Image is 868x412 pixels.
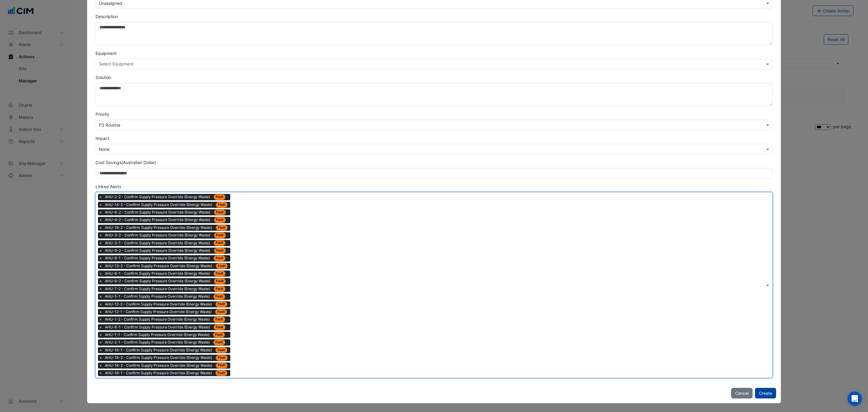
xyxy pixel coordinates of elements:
[98,309,103,315] span: ×
[215,302,227,307] span: Fault
[216,202,228,208] span: Fault
[105,355,213,360] span: AHU-18-2 - Confirm Supply Pressure Override (Energy Waste)
[105,217,212,223] span: AHU-4-2 - Confirm Supply Pressure Override (Energy Waste)
[105,340,211,345] span: AHU-2-1 - Confirm Supply Pressure Override (Energy Waste)
[98,370,103,376] span: ×
[103,363,230,369] span: AHU-16-2 - Confirm Supply Pressure Override (Energy Waste)
[98,263,103,269] span: ×
[848,391,862,406] div: Open Intercom Messenger
[105,325,211,330] span: AHU-6-1 - Confirm Supply Pressure Override (Energy Waste)
[103,316,228,322] span: AHU-1-2 - Confirm Supply Pressure Override (Energy Waste)
[105,263,213,269] span: AHU-13-2 - Confirm Supply Pressure Override (Energy Waste)
[216,225,228,230] span: Fault
[98,232,103,238] span: ×
[103,263,230,269] span: AHU-13-2 - Confirm Supply Pressure Override (Energy Waste)
[216,355,228,360] span: Fault
[731,388,753,398] button: Cancel
[214,217,226,223] span: Fault
[105,202,213,208] span: AHU-14-2 - Confirm Supply Pressure Override (Energy Waste)
[105,302,213,307] span: AHU-12-2 - Confirm Supply Pressure Override (Energy Waste)
[96,159,156,166] label: Cost Savings (Australian Dollar)
[103,286,228,292] span: AHU-7-2 - Confirm Supply Pressure Override (Energy Waste)
[105,286,211,292] span: AHU-7-2 - Confirm Supply Pressure Override (Energy Waste)
[103,332,228,338] span: AHU-1-1 - Confirm Supply Pressure Override (Energy Waste)
[105,210,212,215] span: AHU-6-2 - Confirm Supply Pressure Override (Energy Waste)
[105,233,212,238] span: AHU-3-2 - Confirm Supply Pressure Override (Energy Waste)
[98,293,103,299] span: ×
[214,233,226,238] span: Fault
[98,347,103,353] span: ×
[96,183,121,190] label: Linked Alerts
[98,61,134,68] div: Select Equipment
[103,232,228,238] span: AHU-3-2 - Confirm Supply Pressure Override (Energy Waste)
[103,324,228,330] span: AHU-6-1 - Confirm Supply Pressure Override (Energy Waste)
[216,363,228,368] span: Fault
[105,309,213,315] span: AHU-12-1 - Confirm Supply Pressure Override (Energy Waste)
[96,13,118,20] label: Description
[98,225,103,231] span: ×
[98,301,103,307] span: ×
[96,135,109,141] label: Impact
[213,317,225,322] span: Fault
[215,370,227,376] span: Fault
[98,316,103,322] span: ×
[105,347,213,353] span: AHU-18-1 - Confirm Supply Pressure Override (Energy Waste)
[98,363,103,369] span: ×
[103,347,230,353] span: AHU-18-1 - Confirm Supply Pressure Override (Energy Waste)
[98,194,103,200] span: ×
[98,271,103,277] span: ×
[103,370,230,376] span: AHU-16-1 - Confirm Supply Pressure Override (Energy Waste)
[214,210,226,215] span: Fault
[105,225,213,230] span: AHU-19-2 - Confirm Supply Pressure Override (Energy Waste)
[105,294,211,299] span: AHU-5-1 - Confirm Supply Pressure Override (Energy Waste)
[103,202,230,208] span: AHU-14-2 - Confirm Supply Pressure Override (Energy Waste)
[213,332,225,338] span: Fault
[98,217,103,223] span: ×
[214,194,225,200] span: Fault
[103,309,230,315] span: AHU-12-1 - Confirm Supply Pressure Override (Energy Waste)
[98,248,103,254] span: ×
[98,286,103,292] span: ×
[213,340,225,345] span: Fault
[103,194,228,200] span: AHU-2-2 - Confirm Supply Pressure Override (Energy Waste)
[103,209,228,215] span: AHU-6-2 - Confirm Supply Pressure Override (Energy Waste)
[98,332,103,338] span: ×
[215,309,227,315] span: Fault
[103,217,228,223] span: AHU-4-2 - Confirm Supply Pressure Override (Energy Waste)
[103,339,228,345] span: AHU-2-1 - Confirm Supply Pressure Override (Energy Waste)
[214,248,226,253] span: Fault
[105,271,211,276] span: AHU-8-1 - Confirm Supply Pressure Override (Energy Waste)
[96,50,117,56] label: Equipment
[98,202,103,208] span: ×
[105,332,211,338] span: AHU-1-1 - Confirm Supply Pressure Override (Energy Waste)
[755,388,776,398] button: Create
[96,74,111,81] label: Solution
[98,339,103,345] span: ×
[105,278,212,284] span: AHU-8-2 - Confirm Supply Pressure Override (Energy Waste)
[214,240,225,246] span: Fault
[98,209,103,215] span: ×
[98,355,103,361] span: ×
[103,293,228,299] span: AHU-5-1 - Confirm Supply Pressure Override (Energy Waste)
[103,248,228,254] span: AHU-9-2 - Confirm Supply Pressure Override (Energy Waste)
[103,271,228,277] span: AHU-8-1 - Confirm Supply Pressure Override (Energy Waste)
[105,370,213,376] span: AHU-16-1 - Confirm Supply Pressure Override (Energy Waste)
[214,286,225,292] span: Fault
[103,301,230,307] span: AHU-12-2 - Confirm Supply Pressure Override (Energy Waste)
[98,324,103,330] span: ×
[216,263,228,269] span: Fault
[213,294,225,299] span: Fault
[214,325,225,330] span: Fault
[103,278,228,284] span: AHU-8-2 - Confirm Supply Pressure Override (Energy Waste)
[105,194,211,200] span: AHU-2-2 - Confirm Supply Pressure Override (Energy Waste)
[98,255,103,261] span: ×
[105,255,211,261] span: AHU-9-1 - Confirm Supply Pressure Override (Energy Waste)
[215,347,227,353] span: Fault
[214,278,226,284] span: Fault
[214,255,225,261] span: Fault
[214,271,225,276] span: Fault
[105,317,211,322] span: AHU-1-2 - Confirm Supply Pressure Override (Energy Waste)
[98,240,103,246] span: ×
[103,355,230,361] span: AHU-18-2 - Confirm Supply Pressure Override (Energy Waste)
[103,240,228,246] span: AHU-3-1 - Confirm Supply Pressure Override (Energy Waste)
